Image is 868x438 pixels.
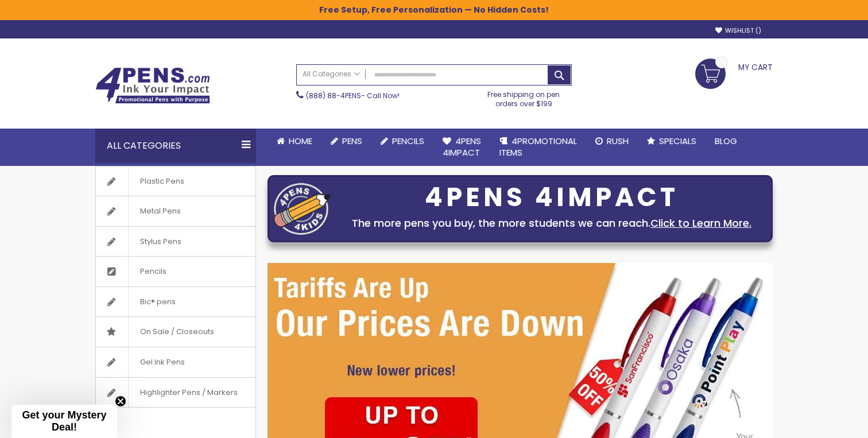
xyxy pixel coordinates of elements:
img: 4Pens Custom Pens and Promotional Products [95,67,210,104]
a: Gel Ink Pens [96,347,255,377]
span: Get your Mystery Deal! [22,409,106,433]
span: Pens [342,135,362,147]
div: 4PENS 4IMPACT [337,185,766,210]
span: Pencils [392,135,424,147]
a: Specials [638,129,706,154]
a: 4Pens4impact [433,129,490,166]
a: (888) 88-4PENS [306,91,361,100]
a: Wishlist [715,26,761,35]
a: On Sale / Closeouts [96,317,255,347]
span: Home [289,135,312,147]
span: Highlighter Pens / Markers [128,378,249,408]
a: Metal Pens [96,196,255,226]
a: Plastic Pens [96,166,255,196]
span: Bic® pens [128,287,187,317]
span: Metal Pens [128,196,192,226]
button: Close teaser [115,396,126,407]
div: Free shipping on pen orders over $199 [476,86,572,108]
a: Bic® pens [96,287,255,317]
span: Plastic Pens [128,166,196,196]
a: Blog [706,129,746,154]
span: Pencils [128,257,178,286]
span: Blog [715,135,737,147]
div: All Categories [95,129,256,163]
span: Rush [607,135,629,147]
a: Pencils [371,129,433,154]
span: On Sale / Closeouts [128,317,226,347]
span: 4PROMOTIONAL ITEMS [499,135,577,158]
div: The more pens you buy, the more students we can reach. [337,215,766,231]
a: 4PROMOTIONALITEMS [490,129,586,166]
a: Pens [321,129,371,154]
img: four_pen_logo.png [274,183,331,235]
a: Home [268,129,321,154]
a: Click to Learn More. [650,216,751,230]
span: - Call Now! [306,91,400,100]
a: Stylus Pens [96,227,255,257]
span: 4Pens 4impact [443,135,481,158]
span: All Categories [303,69,360,79]
a: All Categories [297,65,366,84]
span: Stylus Pens [128,227,193,257]
a: Highlighter Pens / Markers [96,378,255,408]
a: Pencils [96,257,255,286]
span: Specials [659,135,696,147]
div: Get your Mystery Deal!Close teaser [11,405,117,438]
a: Rush [586,129,638,154]
span: Gel Ink Pens [128,347,196,377]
